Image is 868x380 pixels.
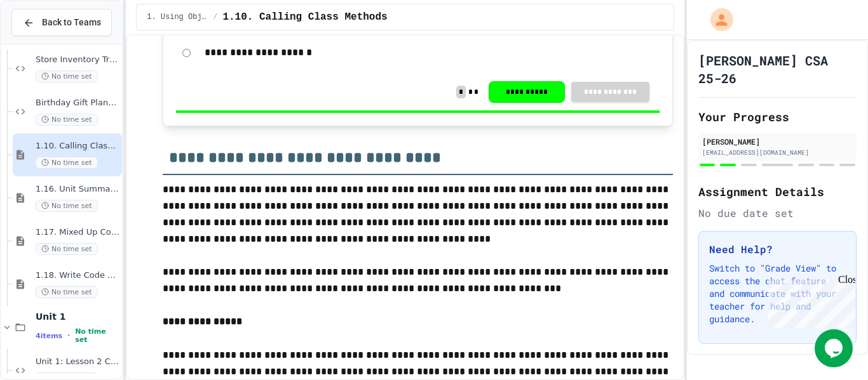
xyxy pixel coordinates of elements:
[697,5,736,34] div: My Account
[698,206,857,221] div: No due date set
[702,136,853,147] div: [PERSON_NAME]
[36,200,98,212] span: No time set
[222,10,387,25] span: 1.10. Calling Class Methods
[815,329,855,367] iframe: chat widget
[36,98,119,108] span: Birthday Gift Planner
[36,243,98,255] span: No time set
[213,12,217,22] span: /
[36,157,98,169] span: No time set
[42,16,101,29] span: Back to Teams
[36,357,119,367] span: Unit 1: Lesson 2 Coding Activity 2
[36,184,119,195] span: 1.16. Unit Summary 1a (1.1-1.6)
[763,274,855,328] iframe: chat widget
[36,141,119,152] span: 1.10. Calling Class Methods
[36,332,62,340] span: 4 items
[36,227,119,238] span: 1.17. Mixed Up Code Practice 1.1-1.6
[698,183,857,200] h2: Assignment Details
[36,114,98,126] span: No time set
[36,55,119,65] span: Store Inventory Tracker
[36,311,119,322] span: Unit 1
[147,12,208,22] span: 1. Using Objects and Methods
[698,108,857,126] h2: Your Progress
[36,270,119,281] span: 1.18. Write Code Practice 1.1-1.6
[5,5,88,81] div: Chat with us now!Close
[75,327,119,344] span: No time set
[709,242,846,257] h3: Need Help?
[36,70,98,82] span: No time set
[709,262,846,325] p: Switch to "Grade View" to access the chat feature and communicate with your teacher for help and ...
[698,51,857,87] h1: [PERSON_NAME] CSA 25-26
[36,286,98,298] span: No time set
[702,148,853,157] div: [EMAIL_ADDRESS][DOMAIN_NAME]
[67,331,70,341] span: •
